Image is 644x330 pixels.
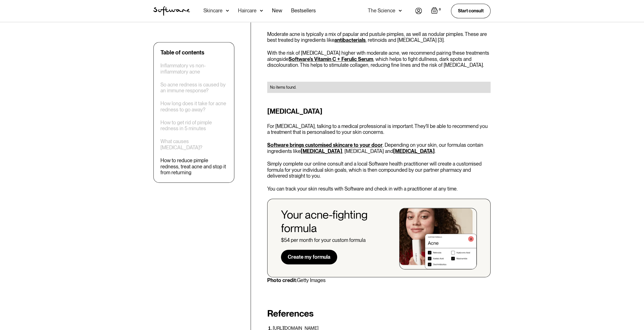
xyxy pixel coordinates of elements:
a: home [153,6,190,16]
a: Create my formula [281,250,337,264]
p: Getty Images [267,277,491,283]
img: arrow down [260,8,263,13]
p: Moderate acne is typically a mix of papular and pustule pimples, as well as nodular pimples. Thes... [267,31,491,43]
a: How to get rid of pimple redness in 5 minutes [160,120,227,132]
img: arrow down [226,8,229,13]
a: Software brings customised skincare to your door [267,142,383,148]
a: Software's Vitamin C + Ferulic Serum [289,56,373,62]
a: Open empty cart [431,7,442,15]
a: How to reduce pimple redness, treat acne and stop it from returning [160,157,227,176]
strong: Photo credit: [267,277,297,283]
p: With the risk of [MEDICAL_DATA] higher with moderate acne, we recommend pairing these treatments ... [267,50,491,68]
a: How long does it take for acne redness to go away? [160,100,227,113]
p: Simply complete our online consult and a local Software health practitioner will create a customi... [267,161,491,179]
img: Software Logo [153,6,190,16]
a: So acne redness is caused by an immune response? [160,82,227,94]
a: antibacterials [334,37,366,43]
p: For [MEDICAL_DATA], talking to a medical professional is important. They'll be able to recommend ... [267,123,491,135]
div: Haircare [238,8,257,13]
div: 0 [438,7,442,12]
div: Your acne-fighting formula [281,208,391,235]
div: Skincare [203,8,223,13]
div: Table of contents [160,49,204,56]
p: You can track your skin results with Software and check in with a practitioner at any time. [267,186,491,192]
div: $54 per month for your custom formula [281,237,366,243]
p: . Depending on your skin, our formulas contain ingredients like , [MEDICAL_DATA] and . [267,142,491,154]
h3: [MEDICAL_DATA] [267,106,491,116]
a: Start consult [451,4,491,18]
a: [MEDICAL_DATA] [393,148,435,154]
div: The Science [368,8,395,13]
a: What causes [MEDICAL_DATA]? [160,138,227,150]
div: No items found. [270,84,488,90]
a: Inflammatory vs non-inflammatory acne [160,63,227,75]
h2: References [267,308,491,319]
img: arrow down [399,8,402,13]
a: [MEDICAL_DATA] [301,148,342,154]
